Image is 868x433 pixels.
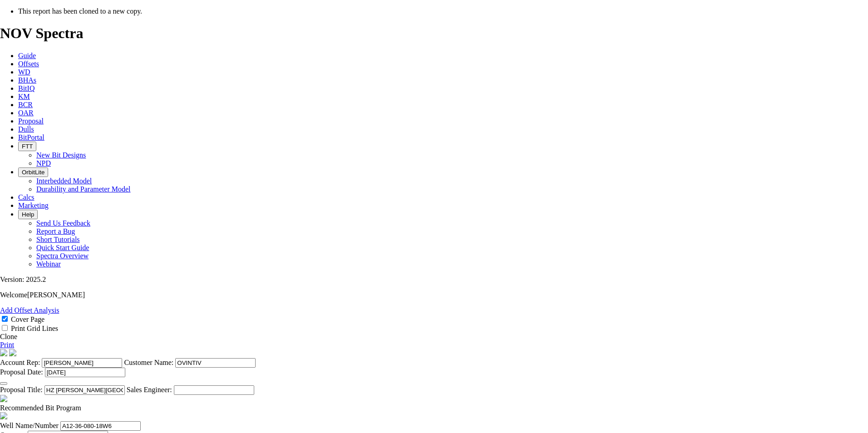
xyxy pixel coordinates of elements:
[124,359,173,366] label: Customer Name:
[22,169,44,176] span: OrbitLite
[18,167,48,177] button: OrbitLite
[11,315,44,323] label: Cover Page
[18,117,44,125] a: Proposal
[36,219,90,227] a: Send Us Feedback
[18,109,34,117] a: OAR
[18,133,44,141] a: BitPortal
[22,143,33,150] span: FTT
[36,260,61,268] a: Webinar
[18,101,33,108] a: BCR
[22,211,34,218] span: Help
[11,325,58,332] label: Print Grid Lines
[18,7,142,15] span: This report has been cloned to a new copy.
[36,227,75,235] a: Report a Bug
[18,68,30,76] a: WD
[36,252,89,260] a: Spectra Overview
[9,349,16,356] img: cover-graphic.e5199e77.png
[18,142,36,151] button: FTT
[18,84,35,92] a: BitIQ
[127,386,172,394] label: Sales Engineer:
[36,159,51,167] a: NPD
[18,202,49,209] a: Marketing
[18,210,38,219] button: Help
[18,76,36,84] a: BHAs
[36,244,89,251] a: Quick Start Guide
[36,185,131,193] a: Durability and Parameter Model
[36,151,86,159] a: New Bit Designs
[27,291,85,299] span: [PERSON_NAME]
[18,60,39,68] a: Offsets
[18,193,35,201] a: Calcs
[18,125,34,133] a: Dulls
[18,93,30,100] a: KM
[18,52,36,59] a: Guide
[36,236,80,243] a: Short Tutorials
[36,177,92,185] a: Interbedded Model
